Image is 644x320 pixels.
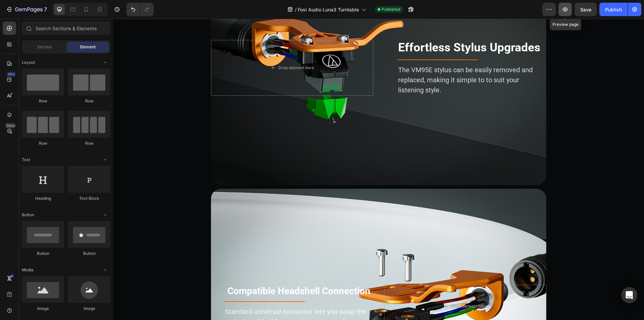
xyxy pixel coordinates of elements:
[22,21,110,35] input: Search Sections & Elements
[605,6,622,13] div: Publish
[22,195,64,201] div: Heading
[111,266,260,279] h2: Compatible Headshell Connection
[100,265,110,275] span: Toggle open
[37,44,52,50] span: Section
[22,212,34,218] span: Button
[100,210,110,220] span: Toggle open
[22,267,34,273] span: Media
[298,6,359,13] span: Fosi Audio Luna3 Turntable
[80,44,96,50] span: Element
[68,140,110,146] div: Row
[68,306,110,312] div: Image
[285,46,433,66] p: The VM95E stylus can be easily removed and replaced, making it simple to to suit your
[22,98,64,104] div: Row
[68,250,110,257] div: Button
[382,6,400,12] span: Published
[295,6,297,13] span: /
[44,5,47,13] p: 7
[5,123,16,128] div: Beta
[575,3,597,16] button: Save
[113,19,644,320] iframe: To enrich screen reader interactions, please activate Accessibility in Grammarly extension settings
[3,3,50,16] button: 7
[22,59,35,65] span: Layout
[22,157,30,163] span: Text
[68,195,110,201] div: Text Block
[338,285,374,290] div: Drop element here
[599,3,628,16] button: Publish
[22,306,64,312] div: Image
[285,66,433,76] p: listening style.
[284,21,433,37] h2: Effortless Stylus Upgrades
[112,288,260,308] p: Standard universal connector lets you swap the entire headshell for easy system upgrades.
[22,250,64,257] div: Button
[580,7,591,12] span: Save
[68,98,110,104] div: Row
[100,57,110,68] span: Toggle open
[6,72,16,77] div: 450
[100,154,110,165] span: Toggle open
[165,46,201,52] div: Drop element here
[126,3,154,16] div: Undo/Redo
[22,140,64,146] div: Row
[621,287,637,303] div: Open Intercom Messenger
